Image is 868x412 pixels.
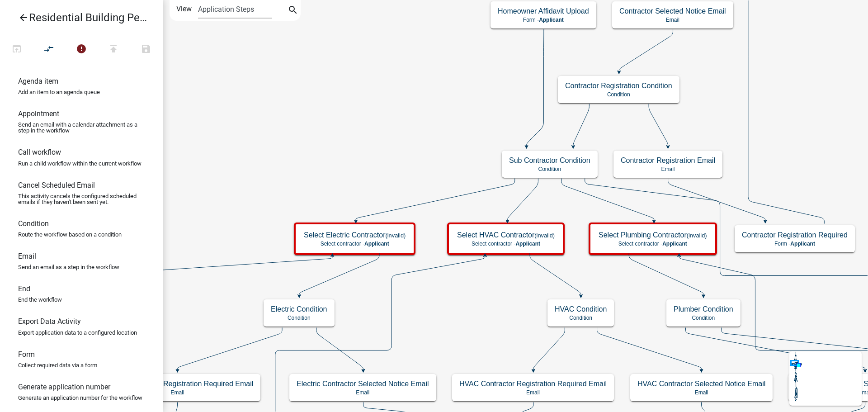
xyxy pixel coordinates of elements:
[386,232,406,239] small: (invalid)
[18,395,142,401] p: Generate an application number for the workflow
[18,350,35,359] h6: Form
[141,43,151,56] i: save
[297,389,429,396] p: Email
[18,232,122,237] p: Route the workflow based on a condition
[18,148,61,156] h6: Call workflow
[18,161,142,166] p: Run a child workflow within the current workflow
[515,241,540,247] span: Applicant
[18,193,145,205] p: This activity cancels the configured scheduled emails if they haven't been sent yet.
[619,17,726,23] p: Email
[637,389,765,396] p: Email
[18,89,100,95] p: Add an item to an agenda queue
[304,241,406,247] p: Select contractor -
[18,264,119,270] p: Send an email as a step in the workflow
[18,297,62,303] p: End the workflow
[662,241,687,247] span: Applicant
[286,4,300,18] button: search
[599,241,707,247] p: Select contractor -
[0,40,33,59] button: Test Workflow
[288,5,298,17] i: search
[619,7,726,15] h5: Contractor Selected Notice Email
[18,122,145,133] p: Send an email with a calendar attachment as a step in the workflow
[459,389,607,396] p: Email
[498,7,589,15] h5: Homeowner Affidavit Upload
[102,379,253,388] h5: Electric Contractor Registration Required Email
[108,43,119,56] i: publish
[18,330,137,336] p: Export application data to a configured location
[130,40,162,59] button: Save
[457,241,555,247] p: Select contractor -
[304,231,406,239] h5: Select Electric Contractor
[674,305,733,313] h5: Plumber Condition
[742,241,848,247] p: Form -
[509,166,590,172] p: Condition
[33,40,65,59] button: Auto Layout
[18,252,36,260] h6: Email
[498,17,589,23] p: Form -
[457,231,555,239] h5: Select HVAC Contractor
[459,379,607,388] h5: HVAC Contractor Registration Required Email
[65,40,98,59] button: 4 problems in this workflow
[0,40,162,62] div: Workflow actions
[76,43,87,56] i: error
[18,383,110,391] h6: Generate application number
[271,315,327,321] p: Condition
[364,241,389,247] span: Applicant
[621,166,715,172] p: Email
[555,305,607,313] h5: HVAC Condition
[102,389,253,396] p: Email
[509,156,590,165] h5: Sub Contractor Condition
[97,40,130,59] button: Publish
[687,232,707,239] small: (invalid)
[18,109,59,118] h6: Appointment
[637,379,765,388] h5: HVAC Contractor Selected Notice Email
[18,12,29,25] i: arrow_back
[18,317,81,326] h6: Export Data Activity
[674,315,733,321] p: Condition
[7,7,148,28] a: Residential Building Permit
[18,77,58,85] h6: Agenda item
[565,81,672,90] h5: Contractor Registration Condition
[11,43,22,56] i: open_in_browser
[599,231,707,239] h5: Select Plumbing Contractor
[534,232,555,239] small: (invalid)
[790,241,815,247] span: Applicant
[565,91,672,98] p: Condition
[18,362,97,368] p: Collect required data via a form
[297,379,429,388] h5: Electric Contractor Selected Notice Email
[555,315,607,321] p: Condition
[44,43,55,56] i: compare_arrows
[18,284,30,293] h6: End
[742,231,848,239] h5: Contractor Registration Required
[621,156,715,165] h5: Contractor Registration Email
[539,17,564,23] span: Applicant
[18,219,49,228] h6: Condition
[271,305,327,313] h5: Electric Condition
[18,181,95,189] h6: Cancel Scheduled Email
